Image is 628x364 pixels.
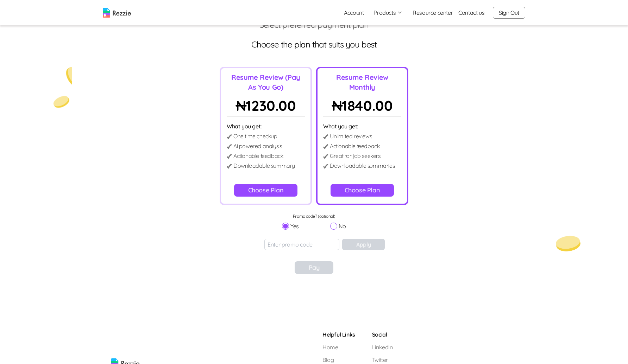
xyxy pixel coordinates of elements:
[330,223,337,230] input: No
[323,122,401,130] p: What you get:
[372,343,398,351] a: LinkedIn
[282,223,289,230] input: Yes
[227,95,305,116] p: ₦ 1230.00
[227,164,232,168] img: detail
[330,222,346,230] label: No
[227,122,305,130] p: What you get:
[458,8,484,17] a: Contact us
[6,39,622,50] p: Choose the plan that suits you best
[227,134,232,139] img: detail
[372,356,398,364] a: Twitter
[227,144,232,149] img: detail
[233,161,295,170] p: Downloadable summary
[493,7,525,19] button: Sign Out
[323,134,328,139] img: detail
[233,132,277,140] p: One time checkup
[323,95,401,116] p: ₦ 1840.00
[323,154,328,159] img: detail
[282,222,299,230] label: Yes
[330,152,381,160] p: Great for job seekers
[282,213,346,219] p: Promo code? (optional)
[338,6,369,20] a: Account
[323,164,328,168] img: detail
[227,72,305,92] p: Resume Review (Pay As You Go)
[323,144,328,149] img: detail
[264,239,339,250] input: Enter promo code
[234,184,298,197] button: Choose Plan
[103,8,131,18] img: logo
[331,184,394,197] button: Choose Plan
[295,261,334,274] button: Pay
[322,343,355,351] a: Home
[322,330,355,339] h5: Helpful Links
[323,72,401,92] p: Resume Review Monthly
[342,239,385,250] button: Apply
[227,154,232,159] img: detail
[373,8,403,17] button: Products
[413,8,453,17] a: Resource center
[233,152,283,160] p: Actionable feedback
[233,142,282,150] p: Ai powered analysis
[330,161,395,170] p: Downloadable summaries
[330,142,379,150] p: Actionable feedback
[372,330,398,339] h5: Social
[322,356,355,364] a: Blog
[330,132,372,140] p: Unlimited reviews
